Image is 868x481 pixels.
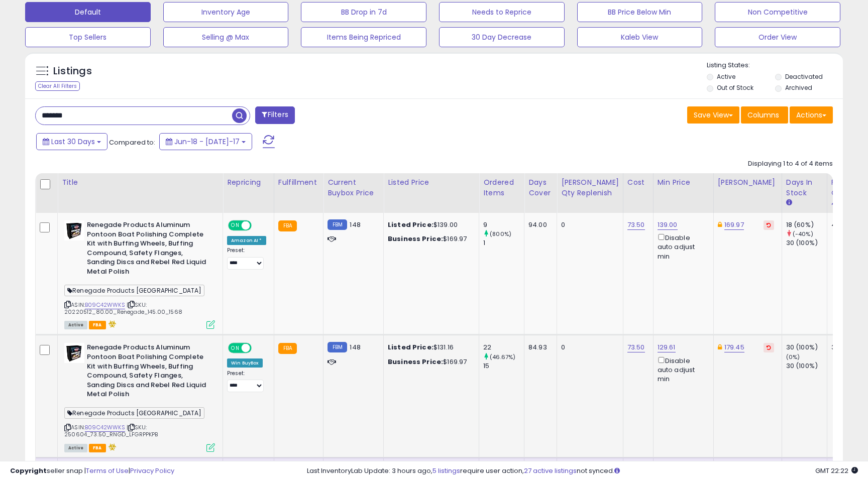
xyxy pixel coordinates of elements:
[87,343,209,401] b: Renegade Products Aluminum Pontoon Boat Polishing Complete Kit with Buffing Wheels, Buffing Compo...
[707,61,842,70] p: Listing States:
[786,177,823,198] div: Days In Stock
[89,321,106,329] span: FBA
[831,220,862,229] div: 46
[106,443,117,450] i: hazardous material
[831,343,862,352] div: 31
[786,353,800,361] small: (0%)
[524,466,577,475] a: 27 active listings
[658,232,706,261] div: Disable auto adjust min
[561,177,619,198] div: [PERSON_NAME] Qty Replenish
[831,177,866,198] div: Fulfillable Quantity
[227,247,266,270] div: Preset:
[307,466,858,476] div: Last InventoryLab Update: 3 hours ago, require user action, not synced.
[786,238,827,248] div: 30 (100%)
[785,83,812,92] label: Archived
[557,173,623,213] th: Please note that this number is a calculation based on your required days of coverage and your ve...
[10,466,47,475] strong: Copyright
[64,220,215,328] div: ASIN:
[815,466,858,475] span: 2025-08-17 22:22 GMT
[724,220,744,230] a: 169.97
[658,220,678,230] a: 139.00
[658,342,676,352] a: 129.61
[174,137,240,147] span: Jun-18 - [DATE]-17
[577,2,703,22] button: BB Price Below Min
[577,27,703,47] button: Kaleb View
[328,177,379,198] div: Current Buybox Price
[85,301,125,309] a: B09C42WWKS
[350,220,360,229] span: 148
[388,357,471,367] div: $169.97
[483,362,524,371] div: 15
[51,137,95,147] span: Last 30 Days
[388,343,471,352] div: $131.16
[328,342,347,352] small: FBM
[528,177,553,198] div: Days Cover
[301,2,426,22] button: BB Drop in 7d
[301,27,426,47] button: Items Being Repriced
[328,219,347,230] small: FBM
[62,177,219,188] div: Title
[227,177,270,188] div: Repricing
[109,138,155,147] span: Compared to:
[793,230,813,238] small: (-40%)
[250,344,266,352] span: OFF
[89,444,106,452] span: FBA
[748,159,833,169] div: Displaying 1 to 4 of 4 items
[483,343,524,352] div: 22
[388,234,471,244] div: $169.97
[439,2,565,22] button: Needs to Reprice
[658,355,706,384] div: Disable auto adjust min
[717,72,735,81] label: Active
[350,342,360,352] span: 148
[250,221,266,230] span: OFF
[715,27,840,47] button: Order View
[35,81,80,91] div: Clear All Filters
[483,177,520,198] div: Ordered Items
[64,343,84,363] img: 51dMnk4AAML._SL40_.jpg
[490,230,511,238] small: (800%)
[724,342,744,352] a: 179.45
[130,466,174,475] a: Privacy Policy
[10,466,174,476] div: seller snap | |
[255,106,294,124] button: Filters
[741,106,788,124] button: Columns
[64,301,182,316] span: | SKU: 20220512_80.00_Renegade_145.00_1568
[717,83,753,92] label: Out of Stock
[439,27,565,47] button: 30 Day Decrease
[229,344,242,352] span: ON
[87,220,209,279] b: Renegade Products Aluminum Pontoon Boat Polishing Complete Kit with Buffing Wheels, Buffing Compo...
[490,353,515,361] small: (46.67%)
[388,220,433,229] b: Listed Price:
[432,466,460,475] a: 5 listings
[627,342,645,352] a: 73.50
[53,64,92,78] h5: Listings
[627,177,649,188] div: Cost
[786,343,827,352] div: 30 (100%)
[85,423,125,432] a: B09C42WWKS
[86,466,129,475] a: Terms of Use
[278,343,297,354] small: FBA
[483,238,524,248] div: 1
[64,444,87,452] span: All listings currently available for purchase on Amazon
[561,343,615,352] div: 0
[528,343,549,352] div: 84.93
[715,2,840,22] button: Non Competitive
[64,423,158,438] span: | SKU: 250604_73.50_RNGD_LFGRPPKPB
[64,343,215,450] div: ASIN:
[159,133,252,150] button: Jun-18 - [DATE]-17
[790,106,833,124] button: Actions
[528,220,549,229] div: 94.00
[388,177,475,188] div: Listed Price
[163,27,289,47] button: Selling @ Max
[64,321,87,329] span: All listings currently available for purchase on Amazon
[785,72,823,81] label: Deactivated
[687,106,739,124] button: Save View
[163,2,289,22] button: Inventory Age
[658,177,709,188] div: Min Price
[278,220,297,231] small: FBA
[388,357,443,367] b: Business Price:
[64,220,84,240] img: 51dMnk4AAML._SL40_.jpg
[106,320,117,327] i: hazardous material
[561,220,615,229] div: 0
[786,362,827,371] div: 30 (100%)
